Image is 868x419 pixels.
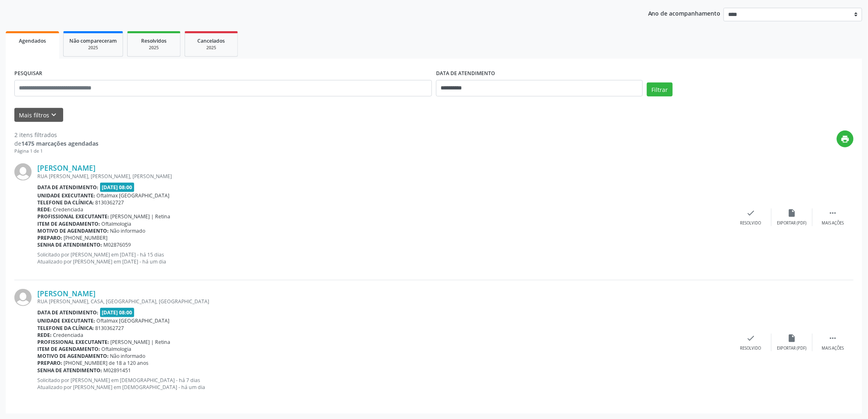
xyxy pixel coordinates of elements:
[21,140,98,147] strong: 1475 marcações agendadas
[837,131,854,147] button: print
[37,325,94,332] b: Telefone da clínica:
[14,289,32,306] img: img
[96,325,124,332] span: 8130362727
[37,220,100,227] b: Item de agendamento:
[141,37,167,44] span: Resolvidos
[64,234,108,241] span: [PHONE_NUMBER]
[740,220,761,226] div: Resolvido
[777,346,807,351] div: Exportar (PDF)
[100,308,135,317] span: [DATE] 08:00
[37,289,96,298] a: [PERSON_NAME]
[37,339,109,346] b: Profissional executante:
[37,227,109,234] b: Motivo de agendamento:
[841,135,850,144] i: print
[104,241,131,248] span: M02876059
[37,359,62,366] b: Preparo:
[829,208,838,218] i: 
[37,163,96,172] a: [PERSON_NAME]
[96,199,124,206] span: 8130362727
[37,234,62,241] b: Preparo:
[104,367,131,374] span: M02891451
[111,339,171,346] span: [PERSON_NAME] | Retina
[14,108,63,122] button: Mais filtroskeyboard_arrow_down
[14,131,98,139] div: 2 itens filtrados
[110,353,146,359] span: Não informado
[788,208,797,218] i: insert_drive_file
[198,37,225,44] span: Cancelados
[97,192,170,199] span: Oftalmax [GEOGRAPHIC_DATA]
[133,45,174,51] div: 2025
[50,110,59,119] i: keyboard_arrow_down
[37,309,98,316] b: Data de atendimento:
[436,67,495,80] label: DATA DE ATENDIMENTO
[191,45,232,51] div: 2025
[14,67,42,80] label: PESQUISAR
[37,241,102,248] b: Senha de atendimento:
[53,332,84,339] span: Credenciada
[97,317,170,324] span: Oftalmax [GEOGRAPHIC_DATA]
[647,82,673,96] button: Filtrar
[14,148,98,155] div: Página 1 de 1
[777,220,807,226] div: Exportar (PDF)
[19,37,46,44] span: Agendados
[648,8,721,18] p: Ano de acompanhamento
[37,353,109,359] b: Motivo de agendamento:
[37,251,731,265] p: Solicitado por [PERSON_NAME] em [DATE] - há 15 dias Atualizado por [PERSON_NAME] em [DATE] - há u...
[747,208,756,218] i: check
[37,184,98,191] b: Data de atendimento:
[37,199,94,206] b: Telefone da clínica:
[37,206,52,213] b: Rede:
[37,367,102,374] b: Senha de atendimento:
[740,346,761,351] div: Resolvido
[37,298,731,305] div: RUA [PERSON_NAME], CASA, [GEOGRAPHIC_DATA], [GEOGRAPHIC_DATA]
[102,346,132,353] span: Oftalmologia
[37,192,95,199] b: Unidade executante:
[822,220,844,226] div: Mais ações
[69,37,117,44] span: Não compareceram
[829,334,838,343] i: 
[37,317,95,324] b: Unidade executante:
[822,346,844,351] div: Mais ações
[788,334,797,343] i: insert_drive_file
[37,213,109,220] b: Profissional executante:
[100,183,135,192] span: [DATE] 08:00
[111,213,171,220] span: [PERSON_NAME] | Retina
[37,377,731,391] p: Solicitado por [PERSON_NAME] em [DEMOGRAPHIC_DATA] - há 7 dias Atualizado por [PERSON_NAME] em [D...
[37,346,100,353] b: Item de agendamento:
[747,334,756,343] i: check
[110,227,146,234] span: Não informado
[37,332,52,339] b: Rede:
[14,139,98,148] div: de
[53,206,84,213] span: Credenciada
[37,173,731,180] div: RUA [PERSON_NAME], [PERSON_NAME], [PERSON_NAME]
[14,163,32,181] img: img
[102,220,132,227] span: Oftalmologia
[69,45,117,51] div: 2025
[64,359,149,366] span: [PHONE_NUMBER] de 18 a 120 anos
